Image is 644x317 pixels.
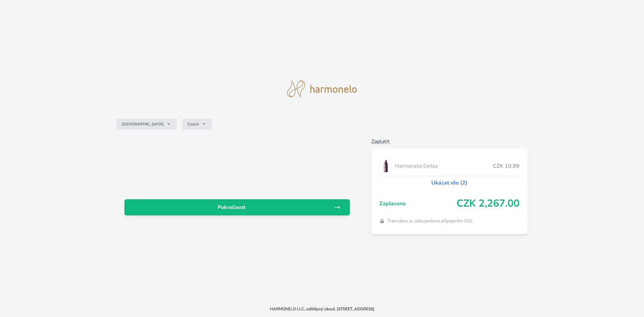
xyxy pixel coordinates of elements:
[371,138,528,146] h6: Zaplatit
[130,203,334,211] span: Pokračovat
[379,200,457,208] span: Zaplaceno
[187,121,199,127] span: Czech
[182,119,212,129] button: Czech
[457,198,520,210] span: CZK 2,267.00
[395,162,493,170] span: Harmonelo Detox
[431,179,468,187] a: Ukázat vše (2)
[493,162,520,170] span: CZK 10.99
[116,119,177,129] button: [GEOGRAPHIC_DATA]
[379,158,392,174] img: DETOX_se_stinem_x-lo.jpg
[122,121,164,127] span: [GEOGRAPHIC_DATA]
[124,199,350,215] a: Pokračovat
[387,218,473,224] span: Transakce je zabezpečena připojením SSL
[287,81,357,97] img: logo.svg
